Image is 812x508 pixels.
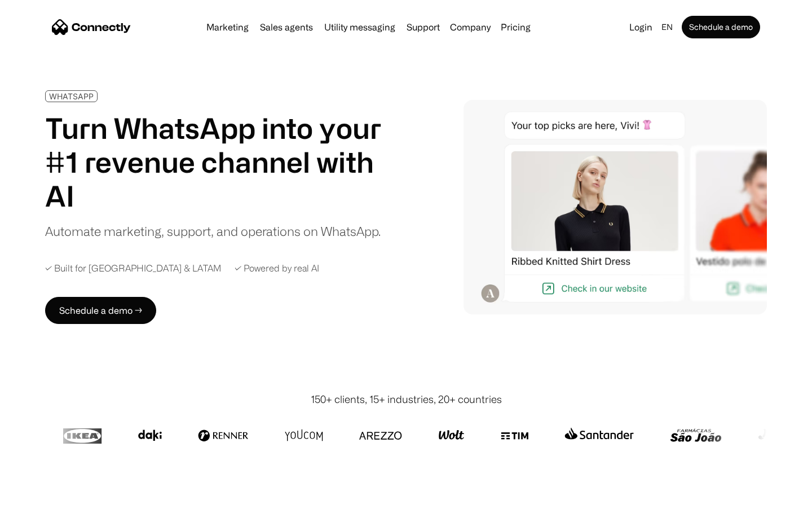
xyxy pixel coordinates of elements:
[45,111,395,213] h1: Turn WhatsApp into your #1 revenue channel with AI
[49,92,94,100] div: WHATSAPP
[11,487,68,504] aside: Language selected: English
[450,19,491,35] div: Company
[625,19,657,35] a: Login
[45,222,381,240] div: Automate marketing, support, and operations on WhatsApp.
[202,23,253,32] a: Marketing
[320,23,400,32] a: Utility messaging
[255,23,317,32] a: Sales agents
[23,488,68,504] ul: Language list
[311,392,502,407] div: 150+ clients, 15+ industries, 20+ countries
[402,23,444,32] a: Support
[496,23,535,32] a: Pricing
[682,16,760,38] a: Schedule a demo
[661,19,673,35] div: en
[45,297,156,324] a: Schedule a demo →
[235,263,319,274] div: ✓ Powered by real AI
[45,263,221,274] div: ✓ Built for [GEOGRAPHIC_DATA] & LATAM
